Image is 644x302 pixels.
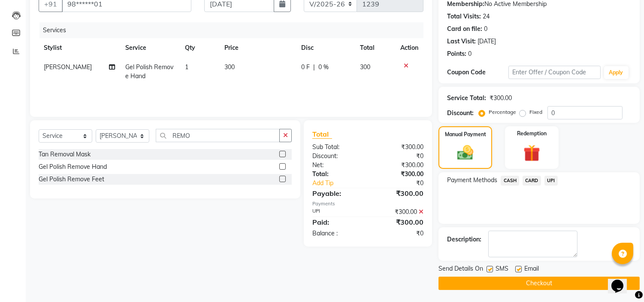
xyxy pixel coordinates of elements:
[306,188,368,198] div: Payable:
[368,161,430,170] div: ₹300.00
[438,264,483,275] span: Send Details On
[484,24,487,34] div: 0
[447,24,482,34] div: Card on file:
[368,188,430,198] div: ₹300.00
[121,38,180,58] th: Service
[368,170,430,179] div: ₹300.00
[524,264,539,275] span: Email
[368,207,430,217] div: ₹300.00
[156,129,280,142] input: Search or Scan
[483,12,490,21] div: 24
[39,162,107,171] div: Gel Polish Remove Hand
[496,264,508,275] span: SMS
[447,94,486,103] div: Service Total:
[604,66,629,79] button: Apply
[306,152,368,161] div: Discount:
[39,38,121,58] th: Stylist
[452,143,478,162] img: _cash.svg
[447,49,466,58] div: Points:
[529,108,542,116] label: Fixed
[378,179,430,188] div: ₹0
[368,143,430,152] div: ₹300.00
[468,49,472,58] div: 0
[306,229,368,238] div: Balance :
[501,176,519,186] span: CASH
[44,63,92,71] span: [PERSON_NAME]
[301,63,310,72] span: 0 F
[544,176,558,186] span: UPI
[180,38,219,58] th: Qty
[355,38,396,58] th: Total
[306,217,368,227] div: Paid:
[447,12,481,21] div: Total Visits:
[517,130,547,137] label: Redemption
[318,63,329,72] span: 0 %
[368,229,430,238] div: ₹0
[447,109,474,118] div: Discount:
[312,200,423,207] div: Payments
[306,143,368,152] div: Sub Total:
[39,175,104,184] div: Gel Polish Remove Feet
[306,161,368,170] div: Net:
[368,217,430,227] div: ₹300.00
[39,150,91,159] div: Tan Removal Mask
[306,207,368,217] div: UPI
[523,176,541,186] span: CARD
[447,176,497,185] span: Payment Methods
[39,22,430,38] div: Services
[447,235,481,244] div: Description:
[447,37,476,46] div: Last Visit:
[126,63,174,80] span: Gel Polish Remove Hand
[185,63,188,71] span: 1
[296,38,355,58] th: Disc
[447,68,508,77] div: Coupon Code
[489,108,516,116] label: Percentage
[445,131,486,138] label: Manual Payment
[490,94,512,103] div: ₹300.00
[518,143,545,164] img: _gift.svg
[438,277,640,290] button: Checkout
[224,63,235,71] span: 300
[360,63,371,71] span: 300
[219,38,296,58] th: Price
[608,268,635,293] iframe: chat widget
[395,38,423,58] th: Action
[306,179,378,188] a: Add Tip
[312,130,332,139] span: Total
[313,63,315,72] span: |
[478,37,496,46] div: [DATE]
[306,170,368,179] div: Total:
[508,66,600,79] input: Enter Offer / Coupon Code
[368,152,430,161] div: ₹0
